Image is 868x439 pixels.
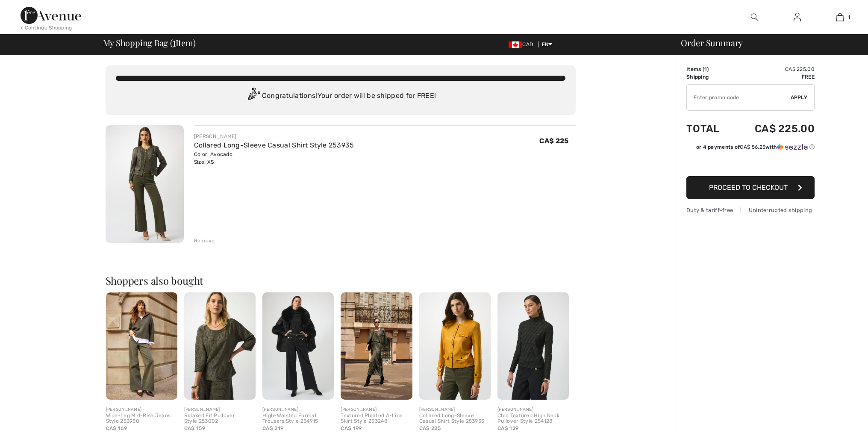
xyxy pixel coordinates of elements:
[791,94,808,101] span: Apply
[21,24,72,32] div: < Continue Shopping
[194,150,354,166] div: Color: Avocado Size: XS
[184,292,256,400] img: Relaxed Fit Pullover Style 253002
[103,38,196,47] span: My Shopping Bag ( Item)
[686,176,815,199] button: Proceed to Checkout
[419,407,491,413] div: [PERSON_NAME]
[106,292,177,400] img: Wide-Leg Mid-Rise Jeans Style 253950
[686,65,732,73] td: Items ( )
[794,12,801,22] img: My Info
[497,407,569,413] div: [PERSON_NAME]
[262,413,334,425] div: High-Waisted Formal Trousers Style 254915
[106,407,177,413] div: [PERSON_NAME]
[341,413,412,425] div: Textured Pleated A-Line Skirt Style 253248
[819,12,861,22] a: 1
[184,425,205,431] span: CA$ 159
[116,88,565,105] div: Congratulations! Your order will be shipped for FREE!
[262,407,334,413] div: [PERSON_NAME]
[704,66,707,72] span: 1
[687,85,791,110] input: Promo code
[245,88,262,105] img: Congratulation2.svg
[341,292,412,400] img: Textured Pleated A-Line Skirt Style 253248
[709,183,788,192] span: Proceed to Checkout
[732,73,815,81] td: Free
[740,144,765,150] span: CA$ 56.25
[509,41,536,47] span: CAD
[732,114,815,143] td: CA$ 225.00
[106,125,184,243] img: Collared Long-Sleeve Casual Shirt Style 253935
[262,292,334,400] img: High-Waisted Formal Trousers Style 254915
[497,413,569,425] div: Chic Textured High Neck Pullover Style 254128
[686,143,815,154] div: or 4 payments ofCA$ 56.25withSezzle Click to learn more about Sezzle
[194,237,215,245] div: Remove
[686,206,815,214] div: Duty & tariff-free | Uninterrupted shipping
[686,154,815,173] iframe: PayPal-paypal
[419,292,491,400] img: Collared Long-Sleeve Casual Shirt Style 253935
[497,425,518,431] span: CA$ 129
[106,425,127,431] span: CA$ 169
[419,413,491,425] div: Collared Long-Sleeve Casual Shirt Style 253935
[732,65,815,73] td: CA$ 225.00
[542,41,553,47] span: EN
[671,38,863,47] div: Order Summary
[686,114,732,143] td: Total
[106,275,576,286] h2: Shoppers also bought
[836,12,844,22] img: My Bag
[341,407,412,413] div: [PERSON_NAME]
[751,12,758,22] img: search the website
[341,425,362,431] span: CA$ 199
[497,292,569,400] img: Chic Textured High Neck Pullover Style 254128
[787,12,808,23] a: Sign In
[262,425,283,431] span: CA$ 219
[194,141,354,149] a: Collared Long-Sleeve Casual Shirt Style 253935
[848,13,850,21] span: 1
[686,73,732,81] td: Shipping
[173,36,176,47] span: 1
[509,41,522,48] img: Canadian Dollar
[194,133,354,140] div: [PERSON_NAME]
[696,143,815,151] div: or 4 payments of with
[777,143,808,151] img: Sezzle
[21,7,81,24] img: 1ère Avenue
[184,413,256,425] div: Relaxed Fit Pullover Style 253002
[419,425,441,431] span: CA$ 225
[184,407,256,413] div: [PERSON_NAME]
[539,137,568,145] span: CA$ 225
[106,413,177,425] div: Wide-Leg Mid-Rise Jeans Style 253950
